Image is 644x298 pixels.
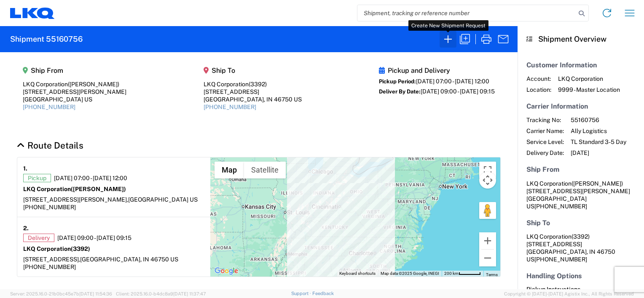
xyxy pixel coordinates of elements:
[249,81,267,88] span: (3392)
[339,271,376,277] button: Keyboard shortcuts
[526,180,572,187] span: LKQ Corporation
[379,67,495,74] h5: Pickup and Delivery
[244,162,286,178] button: Show satellite imagery
[79,291,112,296] span: [DATE] 11:54:36
[379,78,416,85] span: Pickup Period:
[291,291,312,296] a: Support
[421,88,495,95] span: [DATE] 09:00 - [DATE] 09:15
[212,266,240,277] img: Google
[486,272,498,277] a: Terms
[23,186,126,192] strong: LKQ Corporation
[571,138,626,146] span: TL Standard 3-5 Day
[526,61,635,69] h5: Customer Information
[534,256,587,263] span: [PHONE_NUMBER]
[23,263,204,271] div: [PHONE_NUMBER]
[23,96,126,103] div: [GEOGRAPHIC_DATA] US
[23,88,126,96] div: [STREET_ADDRESS][PERSON_NAME]
[572,233,590,240] span: (3392)
[312,291,334,296] a: Feedback
[558,75,620,82] span: LKQ Corporation
[526,75,551,82] span: Account:
[572,180,623,187] span: ([PERSON_NAME])
[526,138,564,146] span: Service Level:
[479,250,496,266] button: Zoom out
[526,127,564,135] span: Carrier Name:
[526,188,630,194] span: [STREET_ADDRESS][PERSON_NAME]
[116,291,206,296] span: Client: 2025.16.0-b4dc8a9
[23,80,126,88] div: LKQ Corporation
[204,88,302,96] div: [STREET_ADDRESS]
[23,163,27,174] strong: 1.
[68,81,119,88] span: ([PERSON_NAME])
[534,203,587,210] span: [PHONE_NUMBER]
[23,256,80,263] span: [STREET_ADDRESS],
[10,291,112,296] span: Server: 2025.16.0-21b0bc45e7b
[204,104,256,110] a: [PHONE_NUMBER]
[526,219,635,227] h5: Ship To
[479,162,496,178] button: Toggle fullscreen view
[526,180,635,210] address: [GEOGRAPHIC_DATA] US
[479,232,496,249] button: Zoom in
[571,116,626,124] span: 55160756
[23,234,54,242] span: Delivery
[526,233,590,247] span: LKQ Corporation [STREET_ADDRESS]
[71,245,90,252] span: (3392)
[381,271,439,276] span: Map data ©2025 Google, INEGI
[379,88,421,95] span: Deliver By Date:
[54,174,127,182] span: [DATE] 07:00 - [DATE] 12:00
[173,291,206,296] span: [DATE] 11:37:47
[571,149,626,157] span: [DATE]
[10,34,83,44] h2: Shipment 55160756
[526,116,564,124] span: Tracking No:
[212,266,240,277] a: Open this area in Google Maps (opens a new window)
[204,67,302,74] h5: Ship To
[204,96,302,103] div: [GEOGRAPHIC_DATA], IN 46750 US
[526,165,635,173] h5: Ship From
[526,149,564,157] span: Delivery Date:
[479,202,496,219] button: Drag Pegman onto the map to open Street View
[215,162,244,178] button: Show street map
[504,290,634,298] span: Copyright © [DATE]-[DATE] Agistix Inc., All Rights Reserved
[518,26,644,52] header: Shipment Overview
[23,174,51,182] span: Pickup
[526,86,551,93] span: Location:
[80,256,178,263] span: [GEOGRAPHIC_DATA], IN 46750 US
[526,233,635,263] address: [GEOGRAPHIC_DATA], IN 46750 US
[23,196,128,203] span: [STREET_ADDRESS][PERSON_NAME],
[204,80,302,88] div: LKQ Corporation
[23,67,126,74] h5: Ship From
[526,102,635,110] h5: Carrier Information
[416,78,489,85] span: [DATE] 07:00 - [DATE] 12:00
[71,186,126,192] span: ([PERSON_NAME])
[558,86,620,93] span: 9999 - Master Location
[57,234,131,242] span: [DATE] 09:00 - [DATE] 09:15
[357,5,576,21] input: Shipment, tracking or reference number
[444,271,459,276] span: 200 km
[479,172,496,189] button: Map camera controls
[23,203,204,211] div: [PHONE_NUMBER]
[526,286,635,293] h6: Pickup Instructions
[23,223,29,234] strong: 2.
[526,272,635,280] h5: Handling Options
[23,104,75,110] a: [PHONE_NUMBER]
[571,127,626,135] span: Ally Logistics
[17,140,83,151] a: Hide Details
[442,271,483,277] button: Map Scale: 200 km per 49 pixels
[23,245,90,252] strong: LKQ Corporation
[128,196,198,203] span: [GEOGRAPHIC_DATA] US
